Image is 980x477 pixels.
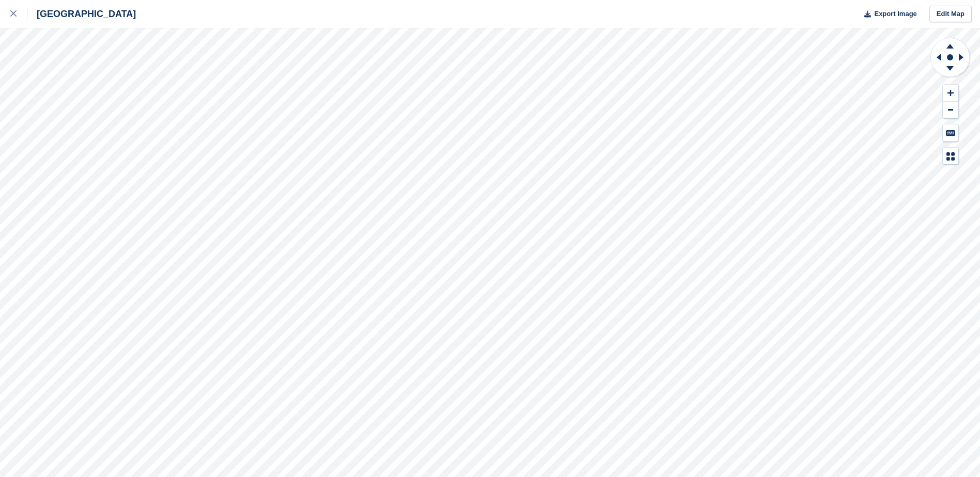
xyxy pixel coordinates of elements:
button: Map Legend [943,148,958,165]
button: Zoom Out [943,102,958,119]
button: Export Image [858,6,917,23]
a: Edit Map [929,6,972,23]
span: Export Image [874,9,916,19]
div: [GEOGRAPHIC_DATA] [27,8,136,20]
button: Keyboard Shortcuts [943,124,958,141]
button: Zoom In [943,85,958,102]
